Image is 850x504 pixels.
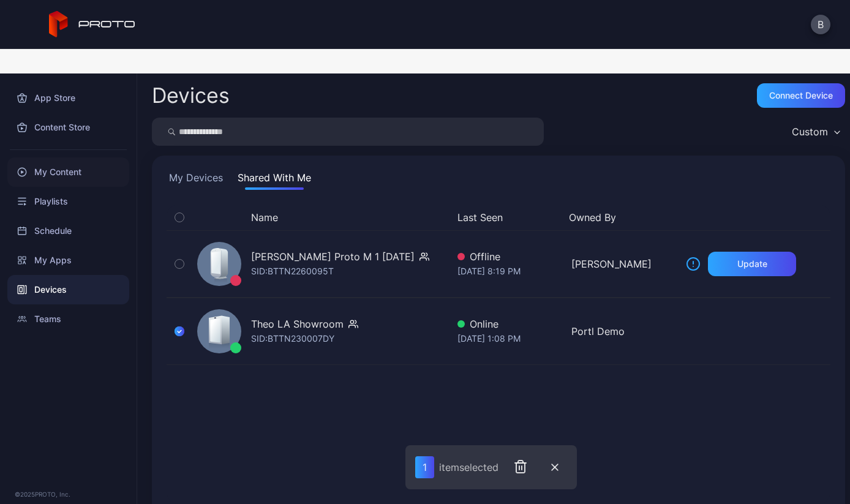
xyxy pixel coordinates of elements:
button: Name [251,210,278,225]
div: Options [806,210,830,225]
div: © 2025 PROTO, Inc. [15,489,122,499]
h2: Devices [152,85,230,107]
div: SID: BTTN2260095T [251,264,334,279]
button: Owned By [569,210,671,225]
a: Content Store [7,113,129,142]
div: 1 [415,456,434,478]
div: Theo LA Showroom [251,317,344,331]
div: [DATE] 8:19 PM [457,264,562,279]
div: Online [457,317,562,331]
a: My Apps [7,246,129,275]
button: Update [708,252,796,276]
a: Devices [7,275,129,304]
div: [DATE] 1:08 PM [457,331,562,346]
div: SID: BTTN230007DY [251,331,334,346]
div: Update Device [681,210,791,225]
div: Connect device [769,91,833,100]
a: Playlists [7,187,129,216]
button: B [811,15,830,34]
a: My Content [7,157,129,187]
button: Connect device [757,83,845,108]
div: Portl Demo [571,324,676,339]
a: Teams [7,304,129,334]
button: My Devices [167,170,225,190]
div: item selected [439,461,498,473]
div: [PERSON_NAME] [571,257,676,271]
div: Update [737,259,767,269]
a: App Store [7,83,129,113]
a: Schedule [7,216,129,246]
button: Last Seen [457,210,560,225]
button: Shared With Me [235,170,314,190]
div: Offline [457,249,562,264]
div: Custom [792,126,828,138]
div: [PERSON_NAME] Proto M 1 [DATE] [251,249,415,264]
button: Custom [786,118,845,146]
